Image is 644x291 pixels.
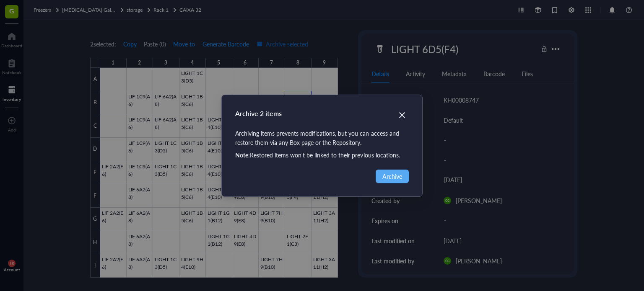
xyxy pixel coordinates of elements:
[382,172,402,181] span: Archive
[235,129,409,147] div: Archiving items prevents modifications, but you can access and restore them via any Box page or t...
[376,170,409,183] button: Archive
[395,108,409,122] button: Close
[235,151,250,159] strong: Note:
[235,150,409,160] div: Restored items won't be linked to their previous locations.
[395,110,409,120] span: Close
[235,108,409,118] div: Archive 2 items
